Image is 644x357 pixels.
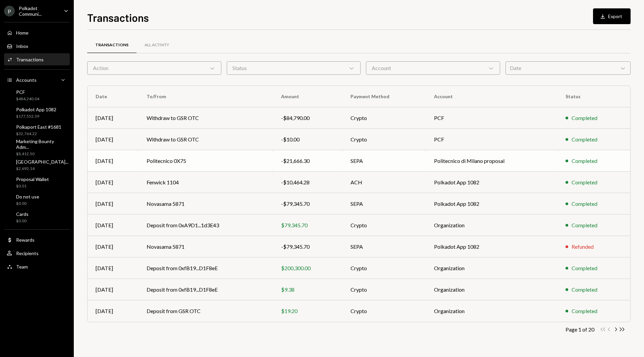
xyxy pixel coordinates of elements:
td: Politecnico 0X75 [139,150,273,172]
div: -$79,345.70 [281,200,334,208]
div: Inbox [16,43,28,49]
div: [DATE] [96,200,130,208]
td: Crypto [342,300,426,322]
td: Polkadot App 1082 [426,193,557,215]
div: PCF [16,89,39,95]
td: PCF [426,107,557,129]
div: $79,345.70 [281,221,334,229]
a: Accounts [4,74,70,86]
div: Polkadot Communi... [19,5,58,17]
div: $0.00 [16,201,39,206]
td: Deposit from 0xfB19...D1F8eE [139,279,273,300]
div: All Activity [145,42,169,48]
td: Crypto [342,215,426,236]
div: Accounts [16,77,37,83]
div: Action [87,61,221,75]
td: Polkadot App 1082 [426,172,557,193]
td: Crypto [342,279,426,300]
div: Completed [572,114,597,122]
div: Team [16,264,28,270]
div: [DATE] [96,221,130,229]
td: Crypto [342,129,426,150]
div: Completed [572,307,597,315]
div: Polkadot App 1082 [16,107,56,112]
td: SEPA [342,150,426,172]
div: Status [227,61,361,75]
td: Novasama 5871 [139,193,273,215]
div: Date [505,61,631,75]
div: [DATE] [96,243,130,251]
div: Do not use [16,194,39,199]
a: Recipients [4,247,70,259]
div: Recipients [16,250,39,256]
a: Home [4,26,70,39]
a: Marketing Bounty Adm...$8,412.50 [4,139,70,156]
div: $177,552.39 [16,114,56,119]
h1: Transactions [87,11,149,24]
div: $32,764.22 [16,131,61,137]
div: Home [16,30,29,36]
div: Rewards [16,237,35,243]
div: Page 1 of 20 [566,326,594,333]
div: Completed [572,135,597,143]
div: $2,692.14 [16,166,68,172]
th: Date [88,86,139,107]
a: Proposal Wallet$0.01 [4,174,70,190]
td: ACH [342,172,426,193]
div: Completed [572,221,597,229]
a: Polkaport East #1681$32,764.22 [4,122,70,138]
a: Cards$0.00 [4,209,70,225]
div: -$10,464.28 [281,178,334,186]
div: $200,300.00 [281,264,334,272]
td: Deposit from 0xA9D1...1d3E43 [139,215,273,236]
div: Proposal Wallet [16,176,49,182]
td: SEPA [342,193,426,215]
div: Refunded [572,243,594,251]
div: Transactions [16,57,44,62]
td: Organization [426,215,557,236]
a: PCF$484,240.04 [4,87,70,103]
td: Deposit from 0xfB19...D1F8eE [139,257,273,279]
a: Polkadot App 1082$177,552.39 [4,105,70,121]
a: Do not use$0.00 [4,192,70,208]
div: Completed [572,286,597,294]
button: Export [593,8,631,24]
td: Withdraw to GSR OTC [139,107,273,129]
div: [DATE] [96,114,130,122]
td: Novasama 5871 [139,236,273,257]
div: [DATE] [96,178,130,186]
a: [GEOGRAPHIC_DATA]...$2,692.14 [4,157,71,173]
div: Completed [572,157,597,165]
div: [GEOGRAPHIC_DATA]... [16,159,68,165]
div: [DATE] [96,135,130,143]
td: SEPA [342,236,426,257]
div: $9.38 [281,286,334,294]
a: Transactions [4,53,70,65]
div: [DATE] [96,286,130,294]
div: $19.20 [281,307,334,315]
a: Inbox [4,40,70,52]
th: Payment Method [342,86,426,107]
div: Cards [16,211,29,217]
div: -$21,666.30 [281,157,334,165]
div: [DATE] [96,307,130,315]
a: All Activity [137,37,177,54]
td: Politecnico di Milano proposal [426,150,557,172]
td: Deposit from GSR OTC [139,300,273,322]
div: $8,412.50 [16,151,67,157]
div: Account [366,61,500,75]
div: Transactions [95,42,128,48]
div: -$79,345.70 [281,243,334,251]
div: -$10.00 [281,135,334,143]
div: P [4,6,15,16]
div: -$84,790.00 [281,114,334,122]
a: Transactions [87,37,137,54]
th: Account [426,86,557,107]
div: Marketing Bounty Adm... [16,138,67,150]
div: $484,240.04 [16,96,39,102]
div: Completed [572,264,597,272]
div: [DATE] [96,157,130,165]
th: Status [557,86,630,107]
th: Amount [273,86,342,107]
a: Rewards [4,234,70,246]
